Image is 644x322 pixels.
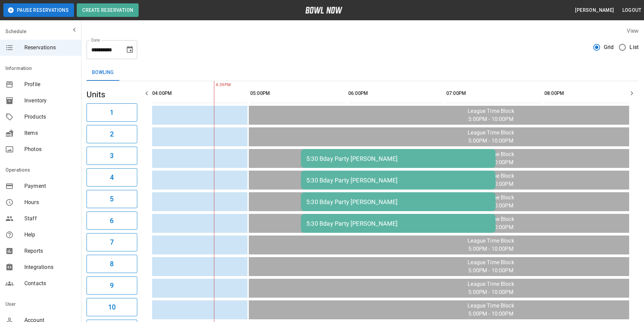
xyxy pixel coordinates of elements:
div: 5:30 Bday Party [PERSON_NAME] [306,220,490,227]
span: List [629,43,639,51]
h6: 2 [110,129,114,140]
span: Photos [24,145,76,153]
h6: 1 [110,107,114,118]
button: [PERSON_NAME] [572,4,617,17]
span: Payment [24,182,76,190]
button: Pause Reservations [3,3,74,17]
span: Staff [24,215,76,223]
button: 10 [87,298,137,316]
span: Reservations [24,44,76,52]
button: 6 [87,212,137,230]
img: logo [305,7,342,14]
label: View [627,28,639,34]
span: Profile [24,80,76,89]
h6: 6 [110,215,114,226]
div: inventory tabs [87,65,639,81]
div: 5:30 Bday Party [PERSON_NAME] [306,198,490,205]
h6: 10 [108,302,116,313]
th: 04:00PM [152,84,247,103]
h6: 8 [110,258,114,269]
button: 2 [87,125,137,143]
h6: 5 [110,194,114,204]
button: 4 [87,168,137,187]
button: Choose date, selected date is Aug 21, 2025 [123,43,137,56]
h5: Units [87,89,137,100]
span: Contacts [24,279,76,288]
button: 1 [87,103,137,122]
span: Products [24,113,76,121]
span: Reports [24,247,76,255]
div: 5:30 Bday Party [PERSON_NAME] [306,155,490,162]
h6: 9 [110,280,114,291]
h6: 7 [110,237,114,248]
th: 06:00PM [348,84,444,103]
span: Help [24,231,76,239]
span: 4:39PM [214,82,216,89]
button: Logout [620,4,644,17]
button: 9 [87,276,137,295]
button: Bowling [87,65,119,81]
h6: 3 [110,150,114,161]
span: Items [24,129,76,137]
span: Hours [24,198,76,206]
span: Inventory [24,97,76,105]
th: 05:00PM [250,84,345,103]
button: Create Reservation [77,3,139,17]
h6: 4 [110,172,114,183]
button: 7 [87,233,137,251]
button: 3 [87,147,137,165]
button: 5 [87,190,137,208]
button: 8 [87,255,137,273]
div: 5:30 Bday Party [PERSON_NAME] [306,177,490,184]
span: Grid [604,43,614,51]
span: Integrations [24,263,76,271]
